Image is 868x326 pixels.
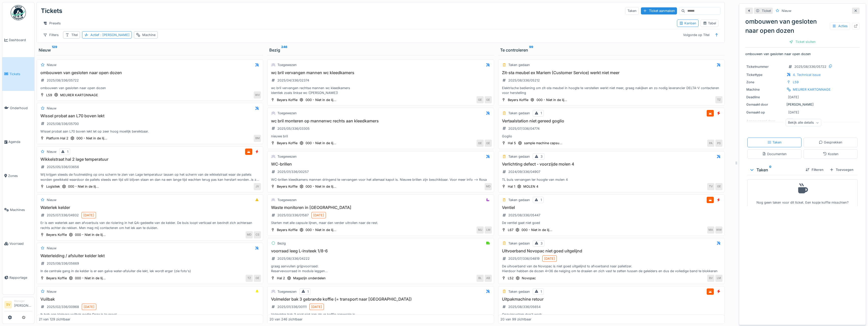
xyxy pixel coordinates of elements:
[477,226,484,234] div: MJ
[477,140,484,147] div: GE
[11,5,26,20] img: Badge_color-CXgf-gQk.svg
[277,97,297,102] div: Beyers Koffie
[142,32,155,37] div: Machine
[75,232,106,237] div: 000 - Niet in de lij...
[500,134,722,139] div: Goglio
[8,173,32,178] span: Zones
[39,269,261,273] div: In de centrale gang in de kelder is er een galva water-afsluiter die lekt, lek wordt erger (zie f...
[786,119,821,126] div: Bekijk alle details
[47,246,56,251] div: Nieuw
[277,213,309,218] div: 2025/03/336/01587
[9,275,32,280] span: Rapportage
[707,183,714,190] div: TV
[787,38,818,45] div: Ticket sluiten
[500,205,722,210] h3: Ventiel
[52,47,57,53] sup: 129
[307,289,309,294] div: 1
[508,62,530,67] div: Taken gedaan
[523,184,538,189] div: MOLEN 4
[47,289,56,294] div: Nieuw
[767,140,782,145] div: Taken
[254,91,261,99] div: WV
[46,184,60,189] div: Logistiek
[485,226,492,234] div: LM
[9,72,32,76] span: Tickets
[793,72,820,77] div: 4. Technical issue
[84,304,94,309] div: [DATE]
[47,198,56,202] div: Nieuw
[745,17,860,35] div: ombouwen van gesloten naar open dozen
[681,31,712,39] div: Volgorde op Titel
[14,299,32,310] li: [PERSON_NAME]
[485,275,492,282] div: AB
[47,121,79,126] div: 2025/08/336/05700
[746,102,859,107] div: [PERSON_NAME]
[715,226,722,234] div: WW
[500,249,722,253] h3: UItvoerband Novopac niet goed uitgelijnd
[2,227,34,261] a: Voorraad
[625,7,639,14] div: Taken
[277,304,307,309] div: 2025/01/336/00111
[254,183,261,190] div: JV
[281,47,287,53] sup: 246
[306,227,336,232] div: 000 - Niet in de lij...
[71,32,78,37] div: Titel
[793,80,799,85] div: L59
[508,97,528,102] div: Beyers Koffie
[715,183,722,190] div: GE
[746,87,784,92] div: Machine
[477,96,484,103] div: GE
[2,91,34,125] a: Onderhoud
[293,276,326,281] div: Magazijn onderdelen
[270,134,492,139] div: nieuwe bril
[762,8,771,13] div: Ticket
[39,297,261,302] h3: Vuilbak
[277,184,297,189] div: Beyers Koffie
[41,20,63,27] div: Presets
[485,183,492,190] div: MD
[47,304,79,309] div: 2025/02/336/00968
[485,140,492,147] div: GE
[793,87,831,92] div: MEURER KARTONNAGE
[46,276,67,281] div: Beyers Koffie
[751,182,854,205] div: Nog geen taken voor dit ticket. Een kopje koffie misschien?
[500,177,722,182] div: TL buis vervangen ter hoogte van molen 4
[277,154,297,159] div: Toegewezen
[508,126,540,131] div: 2025/07/336/04774
[67,149,68,154] div: 1
[508,241,530,246] div: Taken gedaan
[508,304,541,309] div: 2025/08/336/05654
[270,220,492,225] div: Starten met alle capsule lijnen, maar dan verder uitrollen naar de rest.
[541,289,542,294] div: 1
[500,297,722,302] h3: Uitpakmachine retour
[10,207,32,212] span: Machines
[14,299,32,303] div: Manager
[788,110,799,115] div: [DATE]
[277,111,297,116] div: Toegewezen
[544,256,555,261] div: [DATE]
[68,184,99,189] div: 000 - Niet in de lij...
[270,119,492,123] h3: wc bril monteren op mannenwc rechts aan kleedkamers
[2,193,34,227] a: Machines
[75,276,106,281] div: 000 - Niet in de lij...
[2,261,34,295] a: Rapportage
[313,213,324,218] div: [DATE]
[4,301,12,308] li: SV
[4,299,32,311] a: SV Manager[PERSON_NAME]
[277,276,285,281] div: Hal 2
[254,135,261,142] div: BM
[277,227,297,232] div: Beyers Koffie
[39,129,261,134] div: Wissel probat aan L70 boven lekt let op zeer hoog moeilijk bereikbaar.
[270,264,492,273] div: graag aanvullen grijpvoorraad: Reservevoorraad in modula leggen [URL][DOMAIN_NAME] Festo staat no...
[270,70,492,75] h3: wc bril vervangen mannen wc kleedkamers
[47,165,79,169] div: 2025/05/336/03656
[254,275,261,282] div: GE
[270,162,492,167] h3: WC-brillen
[76,136,107,141] div: 000 - Niet in de lij...
[2,159,34,193] a: Zones
[500,220,722,225] div: De ventiel gaat niet goed
[707,226,714,234] div: MA
[823,152,839,156] div: Kosten
[746,64,784,69] div: Ticketnummer
[39,172,261,182] div: Wij krijgen steeds de foutmelding op ons scherm te zien van Lage temperatuur lassen op het scherm...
